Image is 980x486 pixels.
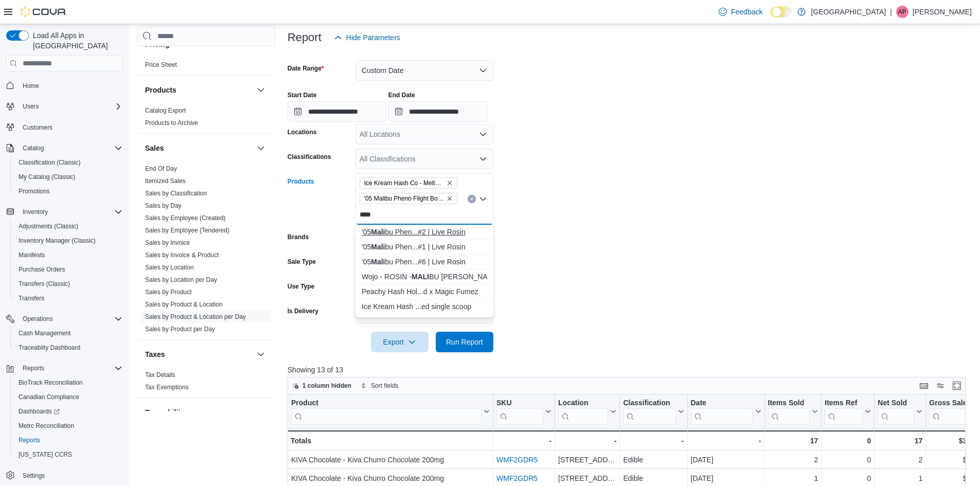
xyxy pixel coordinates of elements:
[768,399,810,425] div: Items Sold
[145,165,177,172] a: End Of Day
[371,228,385,236] strong: Mali
[825,454,871,466] div: 0
[2,120,127,135] button: Customers
[2,99,127,114] button: Users
[14,405,64,418] a: Dashboards
[934,380,947,392] button: Display options
[23,364,44,372] span: Reports
[255,406,267,419] button: Traceability
[558,454,616,466] div: [STREET_ADDRESS]
[890,6,892,18] p: |
[19,313,57,325] button: Operations
[14,220,82,232] a: Adjustments (Classic)
[10,375,127,390] button: BioTrack Reconciliation
[145,276,217,284] span: Sales by Location per Day
[330,27,404,48] button: Hide Parameters
[29,30,122,51] span: Load All Apps in [GEOGRAPHIC_DATA]
[2,312,127,326] button: Operations
[145,349,165,359] h3: Taxes
[255,142,267,154] button: Sales
[145,251,219,259] span: Sales by Invoice & Product
[355,60,493,81] button: Custom Date
[878,399,914,425] div: Net Sold
[388,101,487,122] input: Press the down key to open a popover containing a calendar.
[364,193,444,204] span: '05 Malibu Pheno Flight Box - IKHCO - IKHCO x True Organics | ' 05 Malibu #10 | Live Rosin
[918,380,930,392] button: Keyboard shortcuts
[145,301,223,308] a: Sales by Product & Location
[19,393,79,401] span: Canadian Compliance
[145,383,189,391] span: Tax Exemptions
[14,434,44,446] a: Reports
[623,399,684,425] button: Classification
[715,2,767,22] a: Feedback
[14,420,122,432] span: Metrc Reconciliation
[145,177,186,185] span: Itemized Sales
[412,273,429,281] strong: MALI
[371,382,398,390] span: Sort fields
[19,142,48,154] button: Catalog
[14,220,122,232] span: Adjustments (Classic)
[23,144,44,152] span: Catalog
[288,101,386,122] input: Press the down key to open a popover containing a calendar.
[623,454,684,466] div: Edible
[371,243,385,251] strong: Mali
[288,128,317,136] label: Locations
[145,61,177,69] span: Price Sheet
[14,278,74,290] a: Transfers (Classic)
[145,214,226,222] span: Sales by Employee (Created)
[145,407,253,418] button: Traceability
[19,313,122,325] span: Operations
[362,227,487,237] div: '05 bu Phen...#2 | Live Rosin
[355,284,493,299] button: Peachy Hash Holes - 2G - Malibu Ruby Red x Magic Fumez
[19,237,96,245] span: Inventory Manager (Classic)
[145,165,177,173] span: End Of Day
[291,454,490,466] div: KIVA Chocolate - Kiva Churro Chocolate 200mg
[623,399,675,408] div: Classification
[929,399,976,425] div: Gross Sales
[14,235,122,247] span: Inventory Manager (Classic)
[291,399,482,408] div: Product
[19,422,74,430] span: Metrc Reconciliation
[878,399,922,425] button: Net Sold
[14,249,122,261] span: Manifests
[731,7,762,17] span: Feedback
[690,399,753,425] div: Date
[362,286,487,297] div: Peachy Hash Hol...d x Magic Fumez
[14,292,48,304] a: Transfers
[623,472,684,484] div: Edible
[14,263,69,276] a: Purchase Orders
[14,327,122,339] span: Cash Management
[19,469,122,482] span: Settings
[19,121,57,134] a: Customers
[10,390,127,404] button: Canadian Compliance
[145,227,229,234] a: Sales by Employee (Tendered)
[468,195,476,203] button: Clear input
[10,447,127,462] button: [US_STATE] CCRS
[14,327,75,339] a: Cash Management
[145,119,198,127] span: Products to Archive
[496,399,543,425] div: SKU URL
[145,214,226,222] a: Sales by Employee (Created)
[14,235,100,247] a: Inventory Manager (Classic)
[355,269,493,284] button: Wojo - ROSIN - MALIBU MARSHA - 1G
[913,6,972,18] p: [PERSON_NAME]
[14,278,122,290] span: Transfers (Classic)
[479,130,487,138] button: Open list of options
[14,185,54,197] a: Promotions
[23,102,39,111] span: Users
[302,382,351,390] span: 1 column hidden
[145,264,194,271] a: Sales by Location
[255,84,267,96] button: Products
[145,143,253,153] button: Sales
[145,107,186,114] a: Catalog Export
[145,326,215,333] a: Sales by Product per Day
[14,249,49,261] a: Manifests
[690,435,761,447] div: -
[496,474,538,482] a: WMF2GDR5
[19,206,52,218] button: Inventory
[14,391,83,403] a: Canadian Compliance
[145,371,175,379] span: Tax Details
[388,91,415,99] label: End Date
[690,399,753,408] div: Date
[496,399,551,425] button: SKU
